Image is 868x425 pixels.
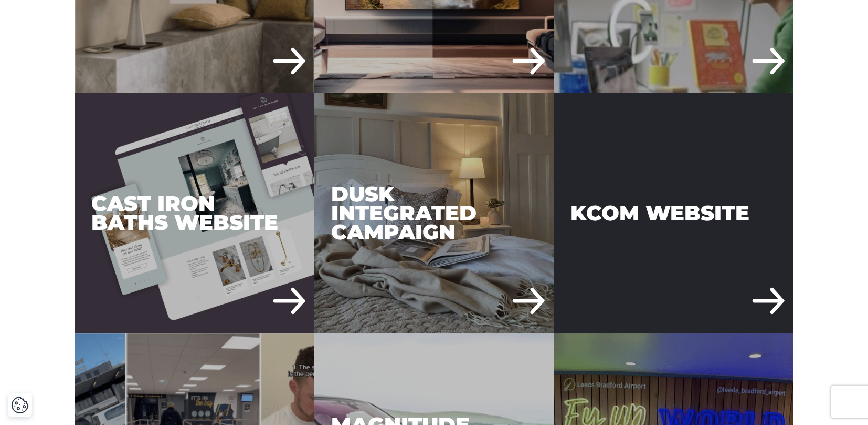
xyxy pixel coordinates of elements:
[314,93,554,333] div: DUSK Integrated Campaign
[314,93,554,333] a: DUSK Integrated Campaign DUSK Integrated Campaign
[75,93,314,333] div: Cast Iron Baths Website
[554,93,793,333] a: KCOM Website KCOM Website
[11,396,29,414] img: Revisit consent button
[75,93,314,333] a: Cast Iron Baths Website Cast Iron Baths Website
[11,396,29,414] button: Cookie Settings
[554,93,793,333] div: KCOM Website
